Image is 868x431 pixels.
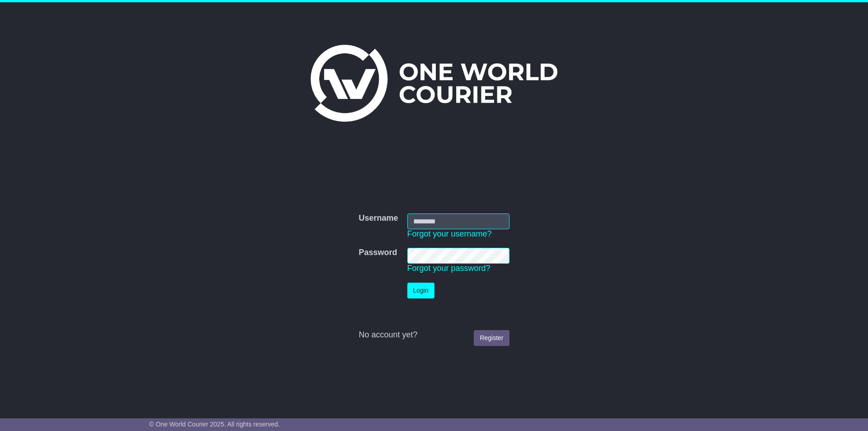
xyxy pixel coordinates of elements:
label: Username [359,213,398,223]
img: One World [311,45,557,122]
label: Password [359,248,397,258]
a: Forgot your password? [407,264,491,273]
span: © One World Courier 2025. All rights reserved. [149,421,280,428]
button: Login [407,283,434,298]
a: Register [474,330,509,346]
div: No account yet? [359,330,509,340]
a: Forgot your username? [407,229,492,238]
